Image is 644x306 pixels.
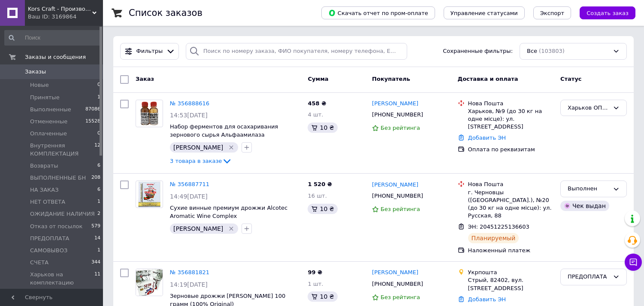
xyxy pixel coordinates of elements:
span: 14 [94,235,100,242]
span: Kors Craft - Производитель дистилляционного оборудования [28,5,92,13]
a: № 356888616 [170,100,209,107]
span: [PERSON_NAME] [173,144,223,151]
img: Фото товару [136,100,163,127]
a: № 356887711 [170,181,209,187]
span: 14:53[DATE] [170,112,208,119]
span: Статус [560,76,582,82]
span: Все [527,47,537,55]
svg: Удалить метку [228,225,235,232]
span: Сумма [308,76,328,82]
span: Заказы [25,68,46,76]
a: Набор ферментов для осахаривания зернового сырья Альфаамилаза высокотемпературная + Глюкоамилаза ... [170,123,287,154]
span: 11 [94,271,100,286]
span: 3 товара в заказе [170,158,222,164]
span: 15528 [85,118,100,125]
a: Добавить ЭН [468,135,506,141]
span: 6 [97,186,100,194]
span: [PERSON_NAME] [173,225,223,232]
a: 3 товара в заказе [170,158,232,164]
span: 4 шт. [308,111,323,118]
span: [PHONE_NUMBER] [372,193,423,199]
input: Поиск по номеру заказа, ФИО покупателя, номеру телефона, Email, номеру накладной [186,43,407,60]
span: ОЖИДАНИЕ НАЛИЧИЯ [30,210,95,218]
span: Фильтры [136,47,163,55]
span: 1 520 ₴ [308,181,332,187]
button: Чат с покупателем [625,254,642,271]
button: Создать заказ [580,6,635,19]
a: Создать заказ [571,9,635,16]
div: Планируемый [468,233,519,243]
span: Создать заказ [587,10,629,16]
div: Ваш ID: 3169864 [28,13,103,21]
a: [PERSON_NAME] [372,100,418,108]
span: Сохраненные фильтры: [443,47,513,55]
span: 208 [91,174,100,182]
span: Харьков на комплектацию [30,271,94,286]
span: Заказы и сообщения [25,53,86,61]
span: 87086 [85,106,100,113]
span: 1 [97,198,100,206]
span: Управление статусами [450,10,518,16]
div: 10 ₴ [308,122,337,133]
span: ПРЕДОПЛАТА [30,235,70,242]
span: НЕТ ОТВЕТА [30,198,65,206]
span: Без рейтинга [381,125,420,131]
a: № 356881821 [170,269,209,275]
span: Внутренняя КОМПЛЕКТАЦИЯ [30,142,94,157]
span: САМОВЫВОЗ [30,247,67,254]
a: Фото товару [136,100,163,127]
a: Сухие винные премиум дрожжи Alcotec Aromatic Wine Complex [170,205,287,219]
span: Отказ от посылок [30,223,82,230]
span: НА ЗАКАЗ [30,186,59,194]
div: Выполнен [568,184,609,193]
span: 344 [91,259,100,266]
span: 579 [91,223,100,230]
span: Без рейтинга [381,294,420,300]
a: [PERSON_NAME] [372,269,418,277]
div: Стрый, 82402, вул. [STREET_ADDRESS] [468,276,553,292]
button: Управление статусами [444,6,525,19]
div: 10 ₴ [308,291,337,302]
a: Добавить ЭН [468,296,506,303]
span: 1 шт. [308,281,323,287]
button: Экспорт [533,6,571,19]
span: 16 шт. [308,193,327,199]
span: Возвраты [30,162,58,170]
div: г. Черновцы ([GEOGRAPHIC_DATA].), №20 (до 30 кг на одне місце): ул. Русская, 88 [468,189,553,220]
span: Скачать отчет по пром-оплате [328,9,428,17]
div: Харьков, №9 (до 30 кг на одне місце): ул. [STREET_ADDRESS] [468,107,553,131]
div: Чек выдан [560,201,609,211]
span: 14:49[DATE] [170,193,208,200]
span: (103803) [539,48,565,54]
button: Скачать отчет по пром-оплате [321,6,435,19]
span: 12 [94,142,100,157]
span: Экспорт [540,10,564,16]
div: Оплата по реквизитам [468,146,553,153]
span: 1 [97,247,100,254]
span: [PHONE_NUMBER] [372,281,423,287]
svg: Удалить метку [228,144,235,151]
span: ВЫПОЛНЕННЫЕ БН [30,174,86,182]
span: Заказ [136,76,154,82]
span: Оплаченные [30,130,67,138]
span: 99 ₴ [308,269,322,275]
span: Без рейтинга [381,206,420,212]
span: Выполненные [30,106,71,113]
span: 0 [97,130,100,138]
span: СЧЕТА [30,259,48,266]
img: Фото товару [137,181,161,208]
img: Фото товару [136,269,163,296]
span: Отмененные [30,118,67,125]
span: 0 [97,81,100,89]
a: Фото товару [136,269,163,296]
span: 14:19[DATE] [170,281,208,288]
span: [PHONE_NUMBER] [372,111,423,118]
span: 6 [97,162,100,170]
span: 1 [97,94,100,101]
div: Укрпошта [468,269,553,276]
div: ПРЕДОПЛАТА [568,272,609,282]
span: Новые [30,81,49,89]
div: Наложенный платеж [468,247,553,254]
a: [PERSON_NAME] [372,181,418,189]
